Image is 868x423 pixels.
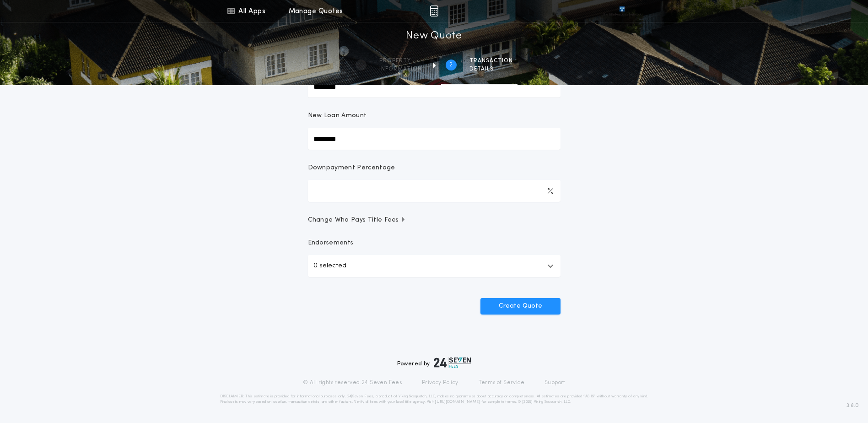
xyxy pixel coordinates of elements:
p: Downpayment Percentage [308,163,395,173]
p: DISCLAIMER: This estimate is provided for informational purposes only. 24|Seven Fees, a product o... [220,394,648,405]
span: Property [379,57,422,65]
span: details [469,65,513,73]
input: Downpayment Percentage [308,180,561,202]
span: information [379,65,422,73]
p: New Loan Amount [308,111,367,120]
a: Support [545,379,565,386]
a: [URL][DOMAIN_NAME] [435,400,480,404]
input: New Loan Amount [308,128,561,150]
h1: New Quote [406,29,462,43]
button: Create Quote [480,298,561,315]
button: 0 selected [308,255,561,277]
p: © All rights reserved. 24|Seven Fees [303,379,402,386]
div: Powered by [397,357,471,368]
p: 0 selected [313,260,346,271]
h2: 2 [449,61,453,69]
img: img [430,5,438,16]
a: Terms of Service [479,379,524,386]
input: Sale Price [308,76,561,98]
p: Endorsements [308,239,561,248]
img: logo [434,357,471,368]
span: 3.8.0 [846,401,859,410]
img: vs-icon [603,6,641,16]
button: Change Who Pays Title Fees [308,216,561,225]
a: Privacy Policy [422,379,458,386]
span: Change Who Pays Title Fees [308,216,406,225]
span: Transaction [469,57,513,65]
